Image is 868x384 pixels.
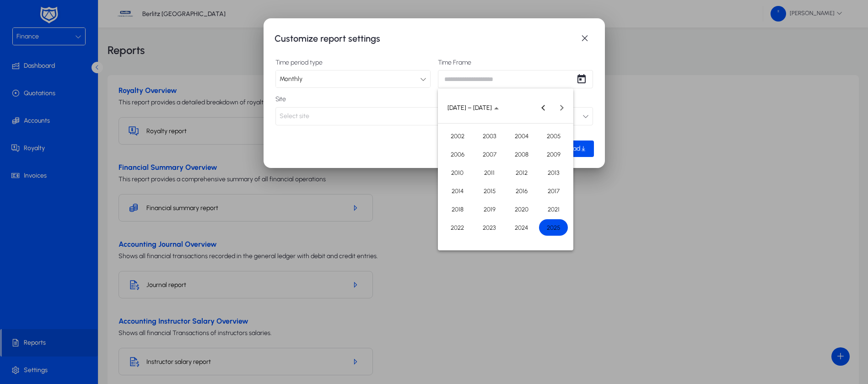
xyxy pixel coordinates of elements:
button: 2018 [442,200,474,218]
button: 2020 [506,200,538,218]
button: 2012 [506,163,538,182]
span: 2022 [443,219,472,236]
div: Domain: [DOMAIN_NAME] [24,24,101,31]
span: [DATE] – [DATE] [447,104,492,112]
span: 2009 [539,146,568,162]
span: 2010 [443,164,472,181]
span: 2011 [475,164,504,181]
button: 2009 [538,145,570,163]
span: 2018 [443,201,472,217]
button: 2022 [442,218,474,237]
img: tab_domain_overview_orange.svg [25,53,32,60]
button: Choose date [444,99,502,116]
img: website_grey.svg [15,24,22,31]
span: 2003 [475,128,504,144]
button: 2021 [538,200,570,218]
button: 2019 [474,200,506,218]
span: 2023 [475,219,504,236]
button: 2006 [442,145,474,163]
span: 2005 [539,128,568,144]
span: 2020 [507,201,536,217]
img: tab_keywords_by_traffic_grey.svg [91,53,98,60]
span: 2017 [539,183,568,199]
span: 2025 [539,219,568,236]
span: 2004 [507,128,536,144]
button: 2003 [474,127,506,145]
span: 2021 [539,201,568,217]
span: 2007 [475,146,504,162]
span: 2014 [443,183,472,199]
button: 2004 [506,127,538,145]
button: Previous 24 years [534,98,552,117]
span: 2002 [443,128,472,144]
span: 2016 [507,183,536,199]
button: 2005 [538,127,570,145]
button: 2016 [506,182,538,200]
button: 2013 [538,163,570,182]
img: logo_orange.svg [15,15,22,22]
button: 2010 [442,163,474,182]
button: 2007 [474,145,506,163]
button: 2017 [538,182,570,200]
span: 2013 [539,164,568,181]
button: 2011 [474,163,506,182]
button: 2002 [442,127,474,145]
span: 2024 [507,219,536,236]
span: 2019 [475,201,504,217]
button: 2024 [506,218,538,237]
button: 2025 [538,218,570,237]
span: 2015 [475,183,504,199]
button: 2008 [506,145,538,163]
div: Domain Overview [35,54,82,60]
span: 2008 [507,146,536,162]
span: 2006 [443,146,472,162]
div: Keywords by Traffic [101,54,154,60]
span: 2012 [507,164,536,181]
div: v 4.0.25 [26,15,45,22]
button: 2015 [474,182,506,200]
button: 2023 [474,218,506,237]
button: 2014 [442,182,474,200]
